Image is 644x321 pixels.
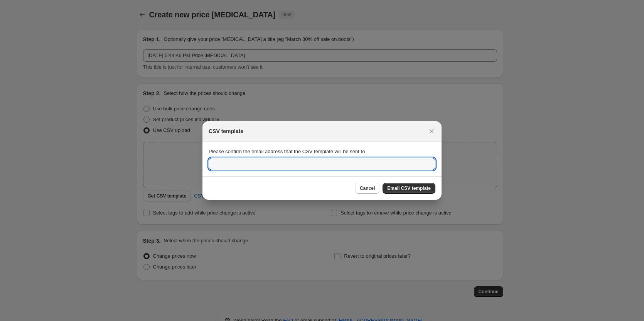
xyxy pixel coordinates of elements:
[383,183,435,194] button: Email CSV template
[355,183,379,194] button: Cancel
[387,185,431,191] span: Email CSV template
[209,127,243,135] h2: CSV template
[360,185,375,191] span: Cancel
[426,126,437,137] button: Close
[209,149,365,154] span: Please confirm the email address that the CSV template will be sent to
